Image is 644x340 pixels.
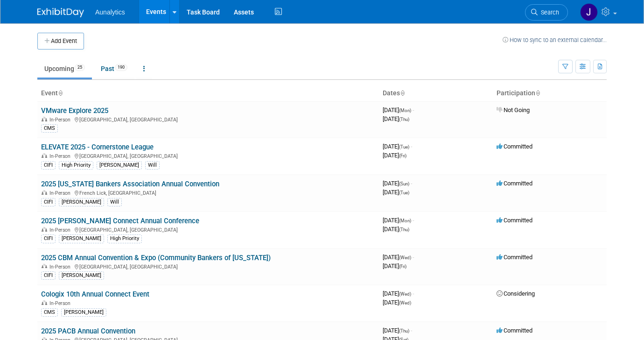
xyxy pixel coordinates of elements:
[37,85,379,101] th: Event
[399,218,411,223] span: (Mon)
[59,271,104,280] div: [PERSON_NAME]
[497,143,532,150] span: Committed
[41,180,219,188] a: 2025 [US_STATE] Bankers Association Annual Convention
[399,227,409,232] span: (Thu)
[413,290,414,297] span: -
[41,308,58,317] div: CMS
[383,189,409,196] span: [DATE]
[41,161,56,170] div: CIFI
[383,262,406,269] span: [DATE]
[383,143,412,150] span: [DATE]
[42,190,47,195] img: In-Person Event
[49,264,73,270] span: In-Person
[383,115,409,122] span: [DATE]
[42,153,47,158] img: In-Person Event
[413,217,414,224] span: -
[41,124,58,133] div: CMS
[383,290,414,297] span: [DATE]
[37,33,84,50] button: Add Event
[383,152,406,159] span: [DATE]
[107,198,122,206] div: Will
[41,290,149,298] a: Cologix 10th Annual Connect Event
[503,36,607,43] a: How to sync to an external calendar...
[41,271,56,280] div: CIFI
[399,181,409,186] span: (Sun)
[49,227,73,233] span: In-Person
[538,9,559,16] span: Search
[95,8,125,16] span: Aunalytics
[41,189,375,196] div: French Lick, [GEOGRAPHIC_DATA]
[379,85,493,101] th: Dates
[59,161,93,170] div: High Priority
[49,153,73,159] span: In-Person
[41,106,108,115] a: VMware Explore 2025
[41,262,375,270] div: [GEOGRAPHIC_DATA], [GEOGRAPHIC_DATA]
[411,180,412,187] span: -
[41,254,271,262] a: 2025 CBM Annual Convention & Expo (Community Bankers of [US_STATE])
[41,226,375,233] div: [GEOGRAPHIC_DATA], [GEOGRAPHIC_DATA]
[525,4,568,21] a: Search
[59,198,104,206] div: [PERSON_NAME]
[413,254,414,261] span: -
[61,308,106,317] div: [PERSON_NAME]
[115,64,127,71] span: 190
[497,217,532,224] span: Committed
[497,290,535,297] span: Considering
[399,190,409,195] span: (Tue)
[42,227,47,232] img: In-Person Event
[94,60,134,78] a: Past190
[413,106,414,113] span: -
[383,299,411,306] span: [DATE]
[58,89,63,97] a: Sort by Event Name
[41,327,135,335] a: 2025 PACB Annual Convention
[399,117,409,122] span: (Thu)
[399,153,406,158] span: (Fri)
[37,60,92,78] a: Upcoming25
[59,234,104,243] div: [PERSON_NAME]
[399,108,411,113] span: (Mon)
[497,327,532,334] span: Committed
[75,64,85,71] span: 25
[41,234,56,243] div: CIFI
[49,117,73,123] span: In-Person
[493,85,607,101] th: Participation
[107,234,142,243] div: High Priority
[535,89,540,97] a: Sort by Participation Type
[37,8,84,17] img: ExhibitDay
[97,161,142,170] div: [PERSON_NAME]
[41,198,56,206] div: CIFI
[411,327,412,334] span: -
[399,264,406,269] span: (Fri)
[411,143,412,150] span: -
[400,89,405,97] a: Sort by Start Date
[41,152,375,159] div: [GEOGRAPHIC_DATA], [GEOGRAPHIC_DATA]
[145,161,160,170] div: Will
[383,180,412,187] span: [DATE]
[497,106,530,113] span: Not Going
[399,300,411,305] span: (Wed)
[497,180,532,187] span: Committed
[383,254,414,261] span: [DATE]
[41,115,375,123] div: [GEOGRAPHIC_DATA], [GEOGRAPHIC_DATA]
[383,327,412,334] span: [DATE]
[49,190,73,196] span: In-Person
[41,217,199,225] a: 2025 [PERSON_NAME] Connect Annual Conference
[42,117,47,121] img: In-Person Event
[580,3,598,21] img: Julie Grisanti-Cieslak
[399,255,411,260] span: (Wed)
[42,264,47,269] img: In-Person Event
[383,226,409,233] span: [DATE]
[383,106,414,113] span: [DATE]
[383,217,414,224] span: [DATE]
[497,254,532,261] span: Committed
[49,300,73,306] span: In-Person
[399,144,409,149] span: (Tue)
[399,291,411,297] span: (Wed)
[42,300,47,305] img: In-Person Event
[41,143,154,151] a: ELEVATE 2025 - Cornerstone League
[399,328,409,333] span: (Thu)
